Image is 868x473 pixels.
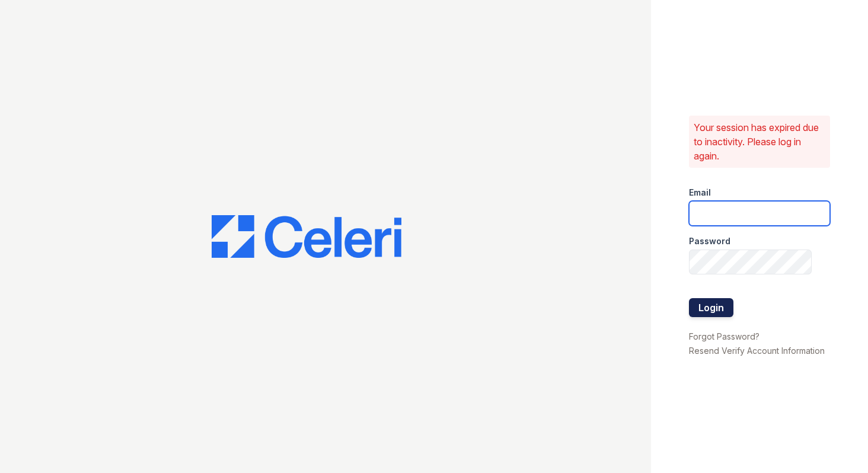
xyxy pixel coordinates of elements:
[689,346,825,356] a: Resend Verify Account Information
[694,120,825,163] p: Your session has expired due to inactivity. Please log in again.
[689,187,711,199] label: Email
[689,235,730,247] label: Password
[689,298,733,317] button: Login
[689,331,759,341] a: Forgot Password?
[212,215,401,258] img: CE_Logo_Blue-a8612792a0a2168367f1c8372b55b34899dd931a85d93a1a3d3e32e68fde9ad4.png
